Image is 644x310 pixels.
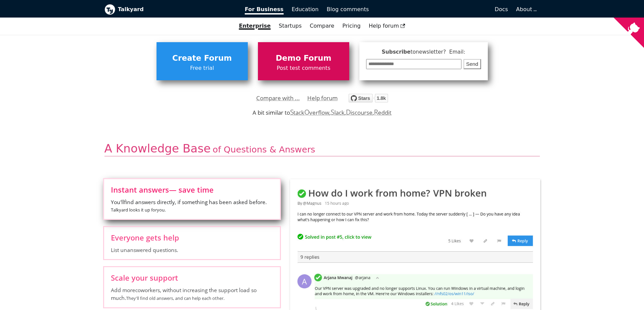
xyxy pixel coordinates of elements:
[373,4,512,15] a: Docs
[261,64,346,73] span: Post test comments
[374,107,378,117] span: R
[275,20,306,32] a: Startups
[349,94,388,103] img: talkyard.svg
[410,49,465,55] span: to newsletter ? Email:
[495,6,508,12] span: Docs
[374,109,391,116] a: Reddit
[111,234,273,241] span: Everyone gets help
[310,23,334,29] a: Compare
[104,4,115,15] img: Talkyard logo
[288,4,323,15] a: Education
[338,20,365,32] a: Pricing
[235,20,275,32] a: Enterprise
[369,23,405,29] span: Help forum
[292,6,319,12] span: Education
[258,42,349,80] a: Demo ForumPost test comments
[331,107,334,117] span: S
[349,95,388,105] a: Star debiki/talkyard on GitHub
[346,109,373,116] a: Discourse
[366,48,481,56] span: Subscribe
[261,52,346,65] span: Demo Forum
[323,4,373,15] a: Blog comments
[111,246,273,254] span: List unanswered questions.
[126,295,224,301] small: They'll find old answers, and can help each other.
[331,109,344,116] a: Slack
[213,144,315,154] span: of Questions & Answers
[304,107,310,117] span: O
[256,93,300,103] a: Compare with ...
[290,107,294,117] span: S
[290,109,330,116] a: StackOverflow
[111,186,273,193] span: Instant answers — save time
[157,42,248,80] a: Create ForumFree trial
[160,52,244,65] span: Create Forum
[346,107,351,117] span: D
[111,198,273,214] span: You'll find answers directly, if something has been asked before.
[307,93,338,103] a: Help forum
[463,59,481,69] button: Send
[327,6,369,12] span: Blog comments
[111,286,273,302] span: Add more coworkers , without increasing the support load so much.
[241,4,288,15] a: For Business
[118,5,236,14] b: Talkyard
[111,207,166,213] small: Talkyard looks it up for you .
[111,274,273,281] span: Scale your support
[160,64,244,73] span: Free trial
[516,6,536,12] a: About
[365,20,409,32] a: Help forum
[245,6,284,15] span: For Business
[104,4,236,15] a: Talkyard logoTalkyard
[104,141,540,157] h2: A Knowledge Base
